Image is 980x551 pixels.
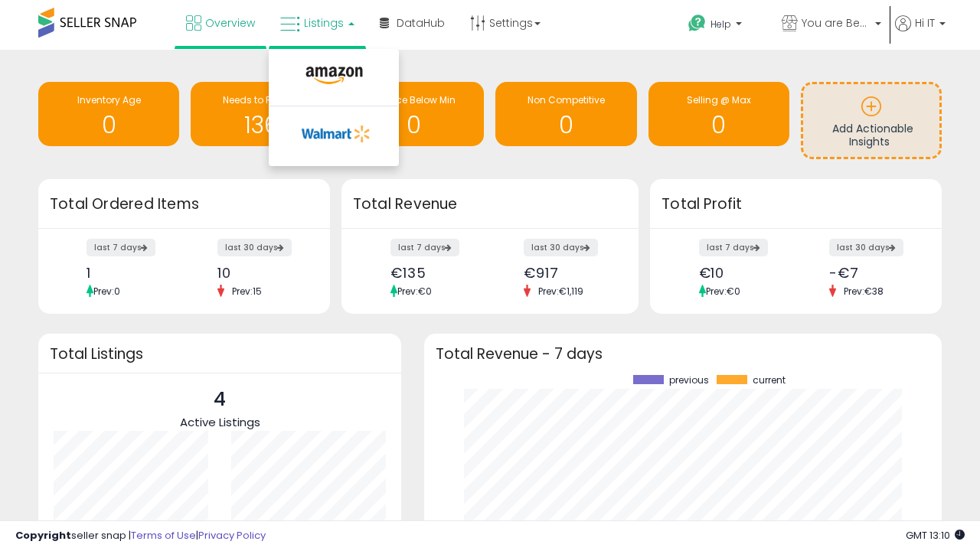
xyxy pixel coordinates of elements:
span: Selling @ Max [687,93,751,106]
span: Needs to Reprice [223,93,300,106]
span: Help [710,18,731,31]
a: Selling @ Max 0 [648,82,789,146]
span: Active Listings [180,414,260,430]
div: €10 [699,265,785,281]
i: Get Help [688,14,707,33]
h1: 0 [656,112,782,138]
div: €135 [390,265,479,281]
a: Hi IT [895,15,946,50]
h3: Total Ordered Items [50,194,318,215]
h1: 0 [46,112,171,138]
span: Non Competitive [528,93,605,106]
a: BB Price Below Min 0 [343,82,484,146]
h3: Total Profit [661,194,930,215]
h3: Total Revenue [353,194,627,215]
span: Prev: €38 [836,285,891,298]
a: Needs to Reprice 136 [191,82,332,146]
span: Inventory Age [77,93,141,106]
h1: 0 [503,112,629,138]
span: You are Beautiful (IT) [802,15,871,31]
span: Prev: 15 [224,285,269,298]
span: Prev: 0 [93,285,120,298]
span: previous [669,375,709,386]
span: BB Price Below Min [371,93,456,106]
div: €917 [524,265,612,281]
span: 2025-09-16 13:10 GMT [906,528,965,543]
a: Add Actionable Insights [803,84,939,157]
span: Prev: €0 [706,285,740,298]
span: DataHub [397,15,445,31]
span: current [753,375,786,386]
label: last 30 days [829,239,903,256]
div: seller snap | | [15,529,266,543]
h1: 0 [351,112,476,138]
span: Add Actionable Insights [832,121,913,150]
h3: Total Listings [50,348,390,360]
h1: 136 [198,112,324,138]
span: Overview [205,15,255,31]
a: Terms of Use [131,528,196,543]
a: Privacy Policy [198,528,266,543]
span: Hi IT [915,15,935,31]
strong: Copyright [15,528,71,543]
label: last 30 days [524,239,598,256]
span: Prev: €0 [397,285,432,298]
div: 1 [87,265,172,281]
div: 10 [217,265,303,281]
a: Help [676,2,768,50]
p: 4 [180,385,260,414]
a: Non Competitive 0 [495,82,636,146]
label: last 7 days [699,239,768,256]
label: last 7 days [87,239,155,256]
span: Prev: €1,119 [531,285,591,298]
label: last 7 days [390,239,459,256]
a: Inventory Age 0 [38,82,179,146]
span: Listings [304,15,344,31]
label: last 30 days [217,239,292,256]
div: -€7 [829,265,915,281]
h3: Total Revenue - 7 days [436,348,930,360]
